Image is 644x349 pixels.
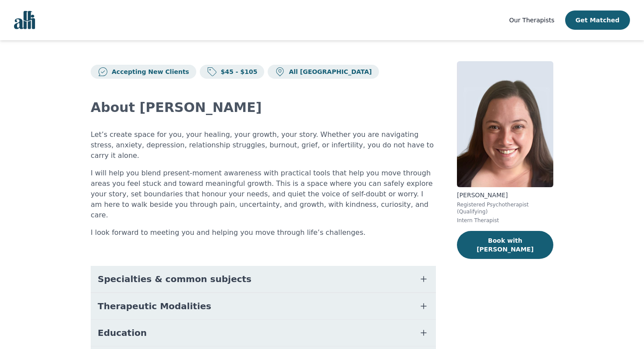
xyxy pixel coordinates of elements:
[457,217,553,224] p: Intern Therapist
[565,10,630,30] button: Get Matched
[91,129,436,161] p: Let’s create space for you, your healing, your growth, your story. Whether you are navigating str...
[457,191,553,199] p: [PERSON_NAME]
[217,67,258,76] p: $45 - $105
[509,15,554,25] a: Our Therapists
[457,61,553,187] img: Jennifer_Weber
[91,320,436,346] button: Education
[98,327,147,339] span: Education
[91,293,436,319] button: Therapeutic Modalities
[91,168,436,220] p: I will help you blend present-moment awareness with practical tools that help you move through ar...
[98,300,211,312] span: Therapeutic Modalities
[14,11,35,29] img: alli logo
[457,201,553,215] p: Registered Psychotherapist (Qualifying)
[285,67,372,76] p: All [GEOGRAPHIC_DATA]
[91,100,436,115] h2: About [PERSON_NAME]
[509,17,554,24] span: Our Therapists
[91,227,436,238] p: I look forward to meeting you and helping you move through life’s challenges.
[457,231,553,259] button: Book with [PERSON_NAME]
[98,273,251,285] span: Specialties & common subjects
[108,67,189,76] p: Accepting New Clients
[91,266,436,292] button: Specialties & common subjects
